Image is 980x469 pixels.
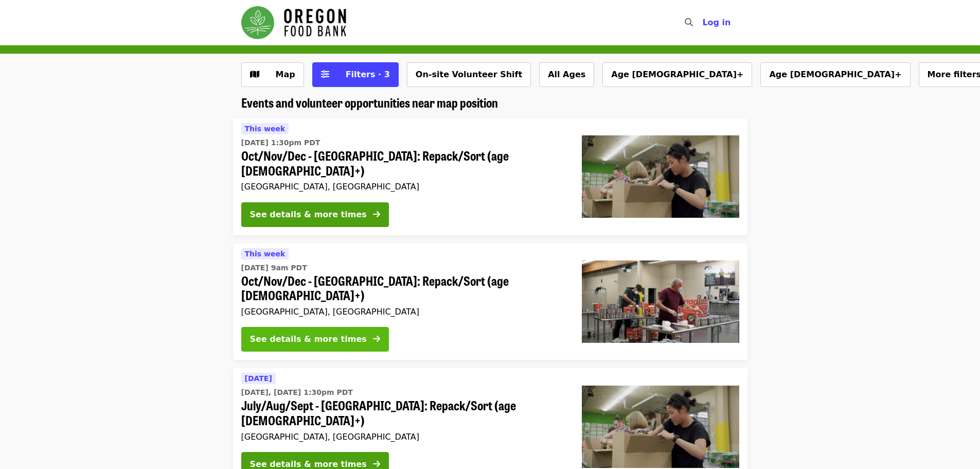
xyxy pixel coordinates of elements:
button: Log in [694,12,739,33]
a: See details for "Oct/Nov/Dec - Portland: Repack/Sort (age 16+)" [233,244,747,360]
i: search icon [685,18,693,27]
button: Age [DEMOGRAPHIC_DATA]+ [760,62,910,87]
button: On-site Volunteer Shift [407,62,531,87]
div: [GEOGRAPHIC_DATA], [GEOGRAPHIC_DATA] [241,307,565,317]
div: See details & more times [250,209,367,221]
time: [DATE] 1:30pm PDT [241,137,320,148]
div: See details & more times [250,333,367,345]
span: [DATE] [245,374,272,383]
span: Map [276,70,295,79]
span: July/Aug/Sept - [GEOGRAPHIC_DATA]: Repack/Sort (age [DEMOGRAPHIC_DATA]+) [241,398,565,428]
img: July/Aug/Sept - Portland: Repack/Sort (age 8+) organized by Oregon Food Bank [582,386,739,468]
a: See details for "Oct/Nov/Dec - Portland: Repack/Sort (age 8+)" [233,118,747,235]
img: Oct/Nov/Dec - Portland: Repack/Sort (age 8+) organized by Oregon Food Bank [582,135,739,218]
img: Oregon Food Bank - Home [241,6,346,39]
time: [DATE], [DATE] 1:30pm PDT [241,387,353,398]
span: Oct/Nov/Dec - [GEOGRAPHIC_DATA]: Repack/Sort (age [DEMOGRAPHIC_DATA]+) [241,273,565,303]
button: Age [DEMOGRAPHIC_DATA]+ [602,62,752,87]
button: All Ages [539,62,594,87]
button: See details & more times [241,202,389,227]
i: sliders-h icon [321,70,329,79]
i: map icon [250,70,259,79]
span: This week [245,125,286,133]
span: This week [245,250,286,258]
i: arrow-right icon [373,459,380,469]
span: Filters · 3 [346,70,390,79]
img: Oct/Nov/Dec - Portland: Repack/Sort (age 16+) organized by Oregon Food Bank [582,260,739,343]
div: [GEOGRAPHIC_DATA], [GEOGRAPHIC_DATA] [241,182,565,192]
span: Events and volunteer opportunities near map position [241,93,498,111]
i: arrow-right icon [373,210,380,219]
time: [DATE] 9am PDT [241,263,307,273]
input: Search [699,10,707,35]
span: Oct/Nov/Dec - [GEOGRAPHIC_DATA]: Repack/Sort (age [DEMOGRAPHIC_DATA]+) [241,148,565,178]
div: [GEOGRAPHIC_DATA], [GEOGRAPHIC_DATA] [241,432,565,442]
button: Show map view [241,62,304,87]
i: arrow-right icon [373,334,380,344]
button: See details & more times [241,327,389,352]
button: Filters (3 selected) [312,62,399,87]
span: Log in [702,18,730,27]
